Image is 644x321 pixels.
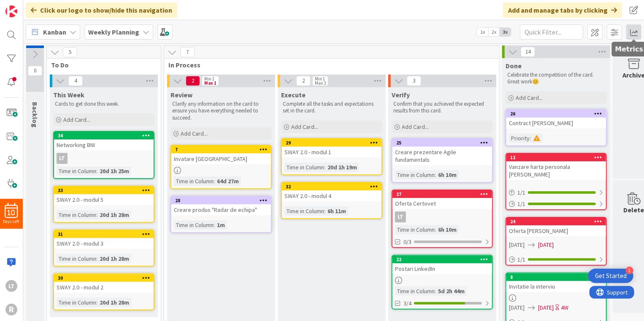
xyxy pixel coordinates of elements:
div: 22 [396,257,492,262]
div: Creare prezentare Agile fundamentals [392,147,492,165]
span: 2 [296,76,311,86]
div: 22 [392,256,492,263]
div: 20d 1h 19m [325,163,359,172]
p: Celebrate the competition of the card. Great work [507,72,605,86]
div: Contract [PERSON_NAME] [506,118,606,128]
div: 1/1 [506,187,606,198]
div: 27 [392,190,492,198]
span: 14 [521,47,535,57]
span: : [324,163,325,172]
div: 26Contract [PERSON_NAME] [506,110,606,128]
div: LT [5,280,17,292]
div: Invatare [GEOGRAPHIC_DATA] [171,153,271,164]
a: 24Oferta [PERSON_NAME][DATE][DATE]1/1 [506,217,607,266]
span: 0/3 [403,238,411,246]
div: Time in Column [395,170,435,179]
div: Add and manage tabs by clicking [503,3,622,18]
div: 8 [510,274,606,280]
div: 29SWAY 2.0 - modul 1 [282,139,382,158]
div: SWAY 2.0 - modul 5 [54,194,154,205]
span: 1 / 1 [517,200,525,209]
div: 8Invitatie la interviu [506,273,606,292]
div: 1 [626,267,633,274]
a: 26Contract [PERSON_NAME]Priority: [506,109,607,146]
div: Time in Column [284,206,324,216]
div: 20d 1h 25m [97,166,131,176]
div: Time in Column [57,210,96,219]
div: SWAY 2.0 - modul 2 [54,282,154,293]
div: 27Oferta Certovet [392,190,492,209]
span: 3 [407,76,421,86]
span: : [214,177,215,186]
p: Complete all the tasks and expectations set in the card. [283,101,381,115]
div: 25 [396,140,492,146]
div: 26 [510,111,606,117]
div: 25 [392,139,492,147]
div: SWAY 2.0 - modul 1 [282,147,382,158]
div: Creare produs "Radar de echipa" [171,204,271,215]
span: : [214,220,215,230]
div: SWAY 2.0 - modul 4 [282,190,382,201]
div: 12Vanzare harta personala [PERSON_NAME] [506,154,606,180]
span: Add Card... [181,130,208,137]
a: 32SWAY 2.0 - modul 4Time in Column:6h 11m [281,182,382,219]
div: 24 [510,219,606,225]
span: Backlog [31,102,39,128]
a: 22Postari LinkedInTime in Column:5d 2h 44m3/4 [392,255,493,310]
div: Time in Column [57,254,96,263]
a: 29SWAY 2.0 - modul 1Time in Column:20d 1h 19m [281,138,382,175]
div: 24 [506,218,606,225]
span: 3x [500,28,511,36]
span: 1x [477,28,488,36]
div: Time in Column [284,163,324,172]
img: Visit kanbanzone.com [5,5,17,17]
span: 2x [488,28,500,36]
div: 26 [506,110,606,118]
div: 31 [54,230,154,238]
span: Add Card... [516,94,543,102]
span: Verify [392,91,410,99]
div: 34 [54,132,154,139]
div: 33SWAY 2.0 - modul 5 [54,187,154,205]
span: 1 / 1 [517,188,525,197]
span: Done [506,62,522,70]
div: 30SWAY 2.0 - modul 2 [54,274,154,293]
span: 1 / 1 [517,255,525,264]
span: 5 [63,47,77,57]
div: Networking BNI [54,139,154,150]
div: LT [54,153,154,164]
div: 29 [286,140,382,146]
div: 28Creare produs "Radar de echipa" [171,197,271,215]
div: 32SWAY 2.0 - modul 4 [282,183,382,201]
div: 22Postari LinkedIn [392,256,492,274]
a: 7Invatare [GEOGRAPHIC_DATA]Time in Column:64d 27m [170,145,272,189]
div: 24Oferta [PERSON_NAME] [506,218,606,236]
span: : [435,170,436,179]
div: 1/1 [506,254,606,265]
span: This Week [53,91,84,99]
div: Min 1 [204,77,214,81]
div: 30 [58,275,154,281]
div: 31SWAY 2.0 - modul 3 [54,230,154,249]
div: 4W [561,303,568,312]
div: R [5,304,17,316]
input: Quick Filter... [520,24,583,40]
div: Open Get Started checklist, remaining modules: 1 [588,269,633,283]
span: : [96,254,97,263]
span: : [435,225,436,234]
span: : [324,206,325,216]
div: 64d 27m [215,177,241,186]
div: LT [57,153,68,164]
div: 12 [506,154,606,161]
div: Vanzare harta personala [PERSON_NAME] [506,161,606,180]
div: Min 1 [315,77,325,81]
div: 34Networking BNI [54,132,154,150]
div: LT [395,211,406,222]
p: Cards to get done this week. [55,101,153,107]
div: 12 [510,155,606,160]
p: Clarify any information on the card to ensure you have everything needed to succeed. [172,101,270,121]
span: 4 [68,76,83,86]
span: 3/4 [403,299,411,308]
div: Oferta Certovet [392,198,492,209]
span: 10 [8,210,15,216]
